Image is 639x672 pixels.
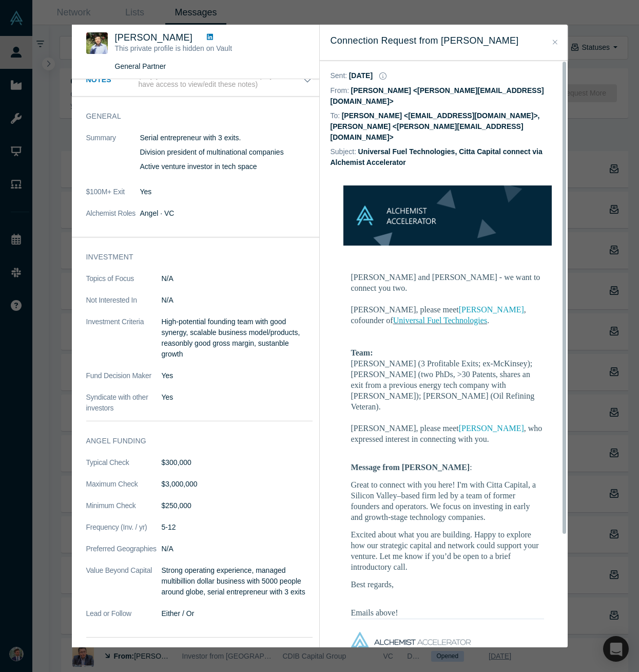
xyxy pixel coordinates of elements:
[331,147,543,166] dd: Universal Fuel Technologies, Citta Capital connect via Alchemist Accelerator
[86,252,298,263] h3: Investment
[86,32,108,54] img: Jim Mao's Profile Image
[331,34,557,48] h3: Connection Request from [PERSON_NAME]
[351,479,544,522] p: Great to connect with you here! I'm with Citta Capital, a Silicon Valley–based firm led by a team...
[349,71,373,80] dd: [DATE]
[86,273,162,295] dt: Topics of Focus
[86,457,162,479] dt: Typical Check
[351,579,544,590] p: Best regards,
[459,305,524,314] a: [PERSON_NAME]
[115,43,276,54] p: This private profile is hidden on Vault
[140,208,313,219] dd: Angel · VC
[138,71,302,89] p: (only your current co-founders and employees will have access to view/edit these notes)
[86,316,162,370] dt: Investment Criteria
[86,436,298,446] h3: Angel Funding
[162,316,313,360] p: High-potential founding team with good synergy, scalable business model/products, reasonbly good ...
[162,273,313,284] dd: N/A
[162,370,313,381] dd: Yes
[331,110,340,121] dt: To:
[343,185,552,246] img: banner-small-topicless.png
[351,304,544,326] div: [PERSON_NAME], please meet , cofounder of .
[393,316,487,325] a: Universal Fuel Technologies
[331,85,350,96] dt: From:
[331,146,357,157] dt: Subject:
[351,272,544,293] div: [PERSON_NAME] and [PERSON_NAME] - we want to connect you two.
[162,479,313,490] dd: $3,000,000
[351,423,544,444] div: [PERSON_NAME], please meet , who expressed interest in connecting with you.
[115,62,166,70] span: General Partner
[331,70,347,81] dt: Sent :
[351,348,373,357] b: Team:
[351,607,544,618] div: Emails above!
[140,161,313,172] p: Active venture investor in tech space
[140,147,313,158] p: Division president of multinational companies
[162,392,313,403] dd: Yes
[86,186,140,208] dt: $100M+ Exit
[331,111,540,141] dd: [PERSON_NAME] <[EMAIL_ADDRESS][DOMAIN_NAME]>, [PERSON_NAME] <[PERSON_NAME][EMAIL_ADDRESS][DOMAIN_...
[86,544,162,565] dt: Preferred Geographies
[86,392,162,414] dt: Syndicate with other investors
[140,133,313,143] p: Serial entrepreneur with 3 exits.
[86,608,162,630] dt: Lead or Follow
[351,462,544,473] p: :
[86,133,140,186] dt: Summary
[162,295,313,306] dd: N/A
[86,500,162,522] dt: Minimum Check
[162,522,313,533] dd: 5-12
[162,608,313,619] dd: Either / Or
[86,479,162,500] dt: Maximum Check
[86,74,137,85] h3: Notes
[162,565,313,598] p: Strong operating experience, managed multibillion dollar business with 5000 people around globe, ...
[351,463,470,472] b: Message from [PERSON_NAME]
[162,544,313,554] dd: N/A
[115,32,193,43] span: [PERSON_NAME]
[86,370,162,392] dt: Fund Decision Maker
[351,337,544,412] div: [PERSON_NAME] (3 Profitable Exits; ex-McKinsey); [PERSON_NAME] (two PhDs, >30 Patents, shares an ...
[86,565,162,608] dt: Value Beyond Capital
[162,457,313,468] dd: $300,000
[86,295,162,316] dt: Not Interested In
[86,522,162,544] dt: Frequency (Inv. / yr)
[86,111,298,122] h3: General
[86,71,313,89] button: Notes (only your current co-founders and employees will have access to view/edit these notes)
[331,86,544,105] dd: [PERSON_NAME] <[PERSON_NAME][EMAIL_ADDRESS][DOMAIN_NAME]>
[459,424,524,433] a: [PERSON_NAME]
[86,208,140,230] dt: Alchemist Roles
[140,186,313,197] dd: Yes
[351,529,544,572] p: Excited about what you are building. Happy to explore how our strategic capital and network could...
[550,36,560,48] button: Close
[351,632,471,652] img: alchemist
[162,500,313,511] dd: $250,000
